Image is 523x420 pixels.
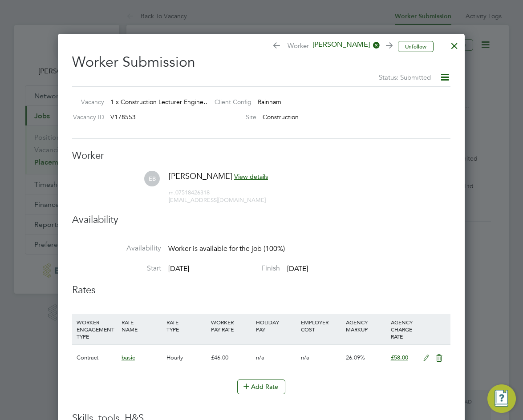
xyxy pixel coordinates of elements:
[209,314,254,337] div: WORKER PAY RATE
[346,354,365,361] span: 26.09%
[344,314,389,337] div: AGENCY MARKUP
[72,149,450,162] h3: Worker
[254,314,299,337] div: HOLIDAY PAY
[389,314,418,344] div: AGENCY CHARGE RATE
[164,314,209,337] div: RATE TYPE
[168,264,189,273] span: [DATE]
[69,113,104,121] label: Vacancy ID
[234,173,268,181] span: View details
[287,264,308,273] span: [DATE]
[169,196,266,204] span: [EMAIL_ADDRESS][DOMAIN_NAME]
[487,384,516,413] button: Engage Resource Center
[379,73,431,81] span: Status: Submitted
[391,354,408,361] span: £58.00
[74,314,119,344] div: WORKER ENGAGEMENT TYPE
[72,264,161,273] label: Start
[309,40,380,50] span: [PERSON_NAME]
[72,46,450,83] h2: Worker Submission
[119,314,164,337] div: RATE NAME
[72,284,450,297] h3: Rates
[207,98,251,106] label: Client Config
[144,171,160,186] span: EB
[169,189,175,196] span: m:
[207,113,256,121] label: Site
[168,244,285,253] span: Worker is available for the job (100%)
[237,380,285,394] button: Add Rate
[263,113,299,121] span: Construction
[110,98,210,106] span: 1 x Construction Lecturer Engine…
[256,354,264,361] span: n/a
[122,354,135,361] span: basic
[272,40,391,52] span: Worker
[72,244,161,253] label: Availability
[301,354,309,361] span: n/a
[258,98,281,106] span: Rainham
[164,345,209,371] div: Hourly
[74,345,119,371] div: Contract
[69,98,104,106] label: Vacancy
[72,214,450,226] h3: Availability
[398,41,434,52] button: Unfollow
[209,345,254,371] div: £46.00
[110,113,136,121] span: V178553
[169,171,232,181] span: [PERSON_NAME]
[299,314,344,337] div: EMPLOYER COST
[169,189,210,196] span: 07518426318
[191,264,280,273] label: Finish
